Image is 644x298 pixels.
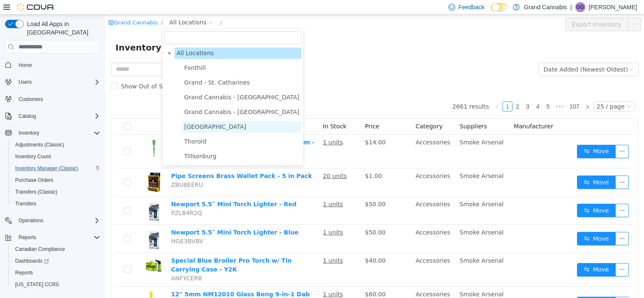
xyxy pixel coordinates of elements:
span: Category [310,108,337,115]
a: Newport 5.5ʺ Mini Torch Lighter - Red [66,186,191,193]
span: Inventory Count [15,153,51,160]
span: Users [15,77,100,87]
button: Reports [15,232,40,242]
span: Transfers [15,200,36,207]
a: 3 [418,87,427,96]
span: Grand - St. Catharines [79,64,145,71]
i: icon: shop [3,5,8,11]
span: Grand Cannabis - Dunnville [77,77,196,88]
span: Tillsonburg [77,136,196,147]
li: 2 [407,87,417,97]
span: Dark Mode [491,12,491,12]
span: Price [260,108,274,115]
button: icon: swapMove [472,248,510,262]
span: All Locations [71,35,108,42]
span: Grand Cannabis - Georgetown [77,92,196,103]
td: Accessories [307,210,351,238]
span: Purchase Orders [12,175,100,185]
button: Inventory [2,127,104,139]
p: | [570,2,572,12]
li: 107 [461,87,477,97]
img: 4.5" Nice Glass Matrix Diffuser Downstem - Black hero shot [38,123,59,144]
a: Inventory Manager (Classic) [12,163,82,173]
span: Home [19,62,32,69]
span: Transfers (Classic) [15,189,57,195]
input: filter select [59,16,196,29]
td: Accessories [307,120,351,154]
span: $40.00 [260,242,280,249]
span: [GEOGRAPHIC_DATA] [79,109,141,115]
span: GG [577,2,585,12]
button: Reports [2,231,104,243]
span: Reports [15,232,100,242]
u: 1 units [217,214,238,221]
span: Load All Apps in [GEOGRAPHIC_DATA] [24,20,100,37]
button: icon: ellipsis [510,189,523,202]
a: Home [15,60,35,70]
span: ••• [448,87,461,97]
button: Transfers [8,198,104,210]
a: Purchase Orders [12,175,57,185]
a: Pipe Screens Brass Wallet Pack - 5 in Pack [66,158,207,165]
li: 5 [437,87,448,97]
span: Reports [12,268,100,278]
i: icon: left [389,90,394,95]
a: Newport 5.5ʺ Mini Torch Lighter - Blue [66,214,193,221]
button: Inventory Count [8,151,104,162]
button: Users [2,76,104,88]
input: Dark Mode [491,3,509,12]
button: Export Inventory [460,3,523,16]
span: $14.00 [260,124,280,131]
span: Reports [15,269,33,276]
span: In Stock [217,108,241,115]
span: / [115,5,116,11]
span: Show Out of Stock [12,68,73,75]
img: Special Blue Broiler Pro Torch w/ Tin Carrying Case - Y2K hero shot [38,242,59,263]
img: Cova [17,3,55,11]
span: Catalog [19,113,36,120]
span: HGE3BVBV [66,223,98,230]
a: Customers [15,94,46,104]
span: All Locations [69,33,196,44]
span: Inventory Manager (Classic) [15,165,78,172]
button: Canadian Compliance [8,243,104,255]
button: Inventory [15,128,43,138]
button: Purchase Orders [8,174,104,186]
li: 4 [427,87,437,97]
li: 2661 results [347,87,384,97]
span: Transfers (Classic) [12,187,100,197]
span: Feedback [459,3,484,11]
a: 5 [438,87,447,96]
img: Newport 5.5ʺ Mini Torch Lighter - Blue hero shot [38,213,59,234]
span: Smoke Arsenal [354,276,398,283]
div: 25 / page [491,87,519,96]
a: Adjustments (Classic) [12,140,67,150]
button: icon: ellipsis [510,161,523,174]
span: Suppliers [354,108,382,115]
span: Adjustments (Classic) [12,140,100,150]
u: 1 units [217,276,238,283]
span: Thorold [79,123,101,130]
a: 2 [408,87,417,96]
button: Operations [15,216,47,226]
span: Smoke Arsenal [354,242,398,249]
span: $60.00 [260,276,280,283]
span: Adjustments (Classic) [15,141,64,148]
span: Operations [19,217,43,224]
div: Date Added (Newest-Oldest) [438,48,523,61]
span: Tillsonburg [79,138,111,145]
li: 1 [397,87,407,97]
i: icon: down [521,89,526,95]
p: Grand Cannabis [524,2,567,12]
li: 3 [417,87,427,97]
span: Fonthill [79,50,100,56]
span: Smoke Arsenal [354,214,398,221]
button: icon: swapMove [472,217,510,231]
button: [US_STATE] CCRS [8,279,104,290]
span: Dashboards [15,258,49,264]
li: Previous Page [387,87,397,97]
button: icon: ellipsis [510,217,523,231]
button: Operations [2,215,104,226]
span: $50.00 [260,214,280,221]
u: 1 units [217,186,238,193]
